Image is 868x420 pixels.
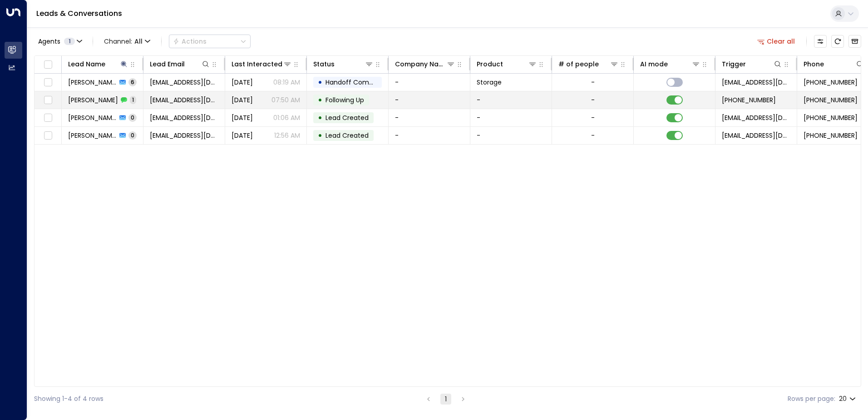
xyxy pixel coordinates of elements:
[325,131,369,140] span: Lead Created
[232,78,253,87] span: Oct 11, 2025
[318,128,322,143] div: •
[173,37,207,45] div: Actions
[640,59,668,70] div: AI mode
[470,127,552,144] td: -
[130,96,136,104] span: 1
[313,59,335,70] div: Status
[150,59,185,70] div: Lead Email
[477,59,537,70] div: Product
[34,35,85,48] button: Agents1
[42,130,54,141] span: Toggle select row
[591,113,595,122] div: -
[477,59,503,70] div: Product
[389,109,470,126] td: -
[325,113,369,122] span: Lead Created
[318,75,322,90] div: •
[325,95,364,105] span: Following Up
[558,59,599,70] div: # of people
[68,78,117,87] span: Azlinda Ariffin
[848,35,861,48] button: Archived Leads
[591,78,595,87] div: -
[42,112,54,124] span: Toggle select row
[232,131,253,140] span: Oct 07, 2025
[423,393,469,405] nav: pagination navigation
[68,59,105,70] div: Lead Name
[722,95,776,105] span: +447884180989
[68,95,118,105] span: Azlinda Ariffin
[804,131,858,140] span: +447884180989
[150,131,218,140] span: aeariffin@gmail.com
[804,113,858,122] span: +447884180989
[395,59,446,70] div: Company Name
[150,59,210,70] div: Lead Email
[318,92,322,108] div: •
[150,95,218,105] span: aeariffin@gmail.com
[150,78,218,87] span: aeariffin@gmail.com
[804,78,858,87] span: +447884180989
[389,74,470,91] td: -
[558,59,619,70] div: # of people
[804,95,858,105] span: +447884180989
[722,113,790,122] span: leads@space-station.co.uk
[42,95,54,106] span: Toggle select row
[169,35,251,48] div: Button group with a nested menu
[804,59,824,70] div: Phone
[232,95,253,105] span: Oct 09, 2025
[440,394,451,405] button: page 1
[754,35,799,48] button: Clear all
[318,110,322,125] div: •
[839,392,858,405] div: 20
[169,35,251,48] button: Actions
[477,78,502,87] span: Storage
[591,131,595,140] div: -
[42,77,54,88] span: Toggle select row
[128,131,137,139] span: 0
[68,59,128,70] div: Lead Name
[36,8,122,19] a: Leads & Conversations
[814,35,827,48] button: Customize
[640,59,700,70] div: AI mode
[42,59,54,70] span: Toggle select all
[100,35,154,48] span: Channel:
[38,38,60,45] span: Agents
[788,394,835,404] label: Rows per page:
[128,78,137,86] span: 6
[389,127,470,144] td: -
[722,131,790,140] span: leads@space-station.co.uk
[274,131,300,140] p: 12:56 AM
[100,35,154,48] button: Channel:All
[804,59,864,70] div: Phone
[470,91,552,109] td: -
[722,59,782,70] div: Trigger
[273,78,300,87] p: 08:19 AM
[313,59,374,70] div: Status
[271,95,300,105] p: 07:50 AM
[325,78,390,87] span: Handoff Completed
[232,59,282,70] div: Last Interacted
[150,113,218,122] span: aeariffin@gmail.com
[722,78,790,87] span: leads@space-station.co.uk
[470,109,552,126] td: -
[389,91,470,109] td: -
[273,113,300,122] p: 01:06 AM
[68,131,117,140] span: Azlinda Ariffin
[68,113,117,122] span: Azlinda Ariffin
[232,59,292,70] div: Last Interacted
[591,95,595,105] div: -
[34,394,104,404] div: Showing 1-4 of 4 rows
[722,59,746,70] div: Trigger
[134,38,143,45] span: All
[232,113,253,122] span: Oct 07, 2025
[395,59,455,70] div: Company Name
[831,35,844,48] span: Refresh
[64,38,75,45] span: 1
[128,114,137,121] span: 0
